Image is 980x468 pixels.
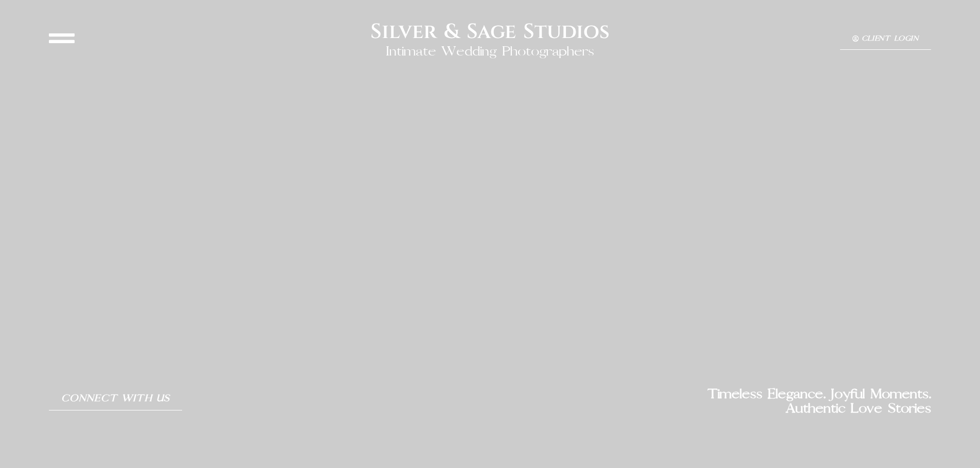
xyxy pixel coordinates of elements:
[862,35,919,43] span: Client Login
[49,387,182,410] a: Connect With Us
[840,29,931,49] a: Client Login
[370,20,610,44] h2: Silver & Sage Studios
[386,44,595,59] h2: Intimate Wedding Photographers
[490,387,931,417] h2: Timeless Elegance. Joyful Moments. Authentic Love Stories
[61,393,170,404] span: Connect With Us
